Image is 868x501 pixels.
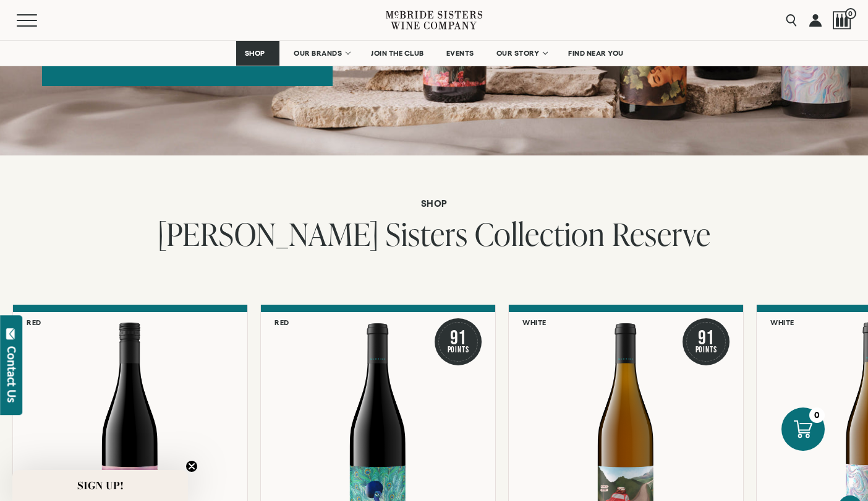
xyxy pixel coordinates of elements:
button: Close teaser [185,460,198,473]
h6: Red [274,318,289,326]
h6: Red [27,318,41,326]
button: Mobile Menu Trigger [17,14,61,27]
span: FIND NEAR YOU [568,49,624,58]
span: OUR STORY [496,49,540,58]
span: 0 [845,8,856,19]
span: Reserve [612,212,711,255]
a: EVENTS [438,41,482,66]
span: SHOP [244,49,265,58]
h6: White [770,318,794,326]
div: 0 [809,407,825,423]
span: OUR BRANDS [294,49,342,58]
span: [PERSON_NAME] [158,212,379,255]
a: SHOP [236,41,279,66]
span: EVENTS [446,49,474,58]
div: Contact Us [6,346,18,403]
a: OUR BRANDS [286,41,357,66]
span: Sisters [386,212,468,255]
div: SIGN UP!Close teaser [12,470,188,501]
h6: White [522,318,547,326]
span: Collection [475,212,605,255]
span: JOIN THE CLUB [371,49,424,58]
a: JOIN THE CLUB [363,41,432,66]
a: FIND NEAR YOU [560,41,632,66]
a: OUR STORY [488,41,555,66]
span: SIGN UP! [77,478,124,493]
